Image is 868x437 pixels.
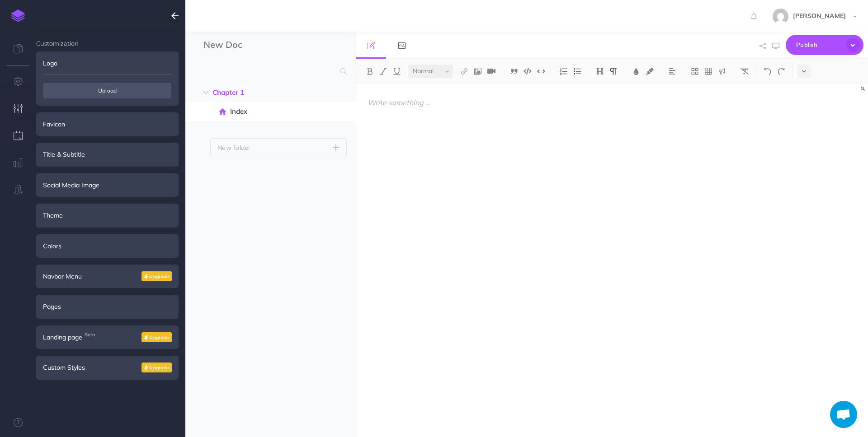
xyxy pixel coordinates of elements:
span: Landing page [43,332,82,342]
input: Documentation Name [203,38,310,52]
img: Blockquote button [510,68,518,75]
input: Search [203,63,335,79]
div: Pages [36,295,179,318]
img: Add video button [487,68,495,75]
img: Undo [764,68,772,75]
div: Title & Subtitle [36,143,179,166]
img: Paragraph button [609,68,618,75]
small: Upgrade [149,335,169,340]
a: Upgrade [142,363,172,372]
img: Link button [460,68,468,75]
img: Text color button [632,68,640,75]
img: Underline button [393,68,401,75]
img: Alignment dropdown menu button [668,68,676,75]
img: Ordered list button [560,68,568,75]
div: Logo [36,51,179,75]
span: Beta [82,330,97,339]
img: 21e142feef428a111d1e80b1ac78ce4f.jpg [773,9,788,24]
img: Redo [777,68,785,75]
small: Upgrade [149,274,169,279]
img: Bold button [366,68,374,75]
img: Clear styles button [741,68,749,75]
button: New folder [210,138,347,157]
div: Social Media Image [36,173,179,197]
div: Favicon [36,112,179,136]
img: Italic button [379,68,387,75]
div: Colors [36,234,179,258]
small: Upgrade [149,365,169,371]
img: Create table button [704,68,712,75]
img: Text background color button [646,68,654,75]
span: Upload [43,83,171,98]
span: Publish [796,38,841,52]
span: Chapter 1 [212,87,290,98]
img: Unordered list button [573,68,581,75]
a: Open chat [830,401,857,428]
img: Add image button [474,68,482,75]
span: Index [230,106,302,117]
div: Theme [36,204,179,227]
span: [PERSON_NAME] [788,12,850,20]
img: Inline code button [537,68,545,74]
div: Navbar Menu Upgrade [36,265,179,288]
img: Headings dropdown button [596,68,604,75]
a: Upgrade [142,332,172,342]
button: Publish [786,35,863,55]
p: New folder [217,143,251,153]
img: Callout dropdown menu button [718,68,726,75]
h4: Customization [36,31,179,46]
img: Code block button [524,68,532,74]
img: logo-mark.svg [11,9,25,22]
a: Upgrade [142,271,172,281]
div: Custom Styles Upgrade [36,356,179,379]
div: Landing pageBeta Upgrade [36,325,179,349]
